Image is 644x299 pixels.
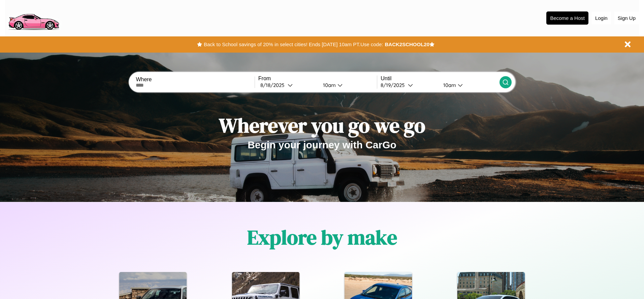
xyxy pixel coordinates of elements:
button: 8/18/2025 [258,82,318,89]
b: BACK2SCHOOL20 [385,41,429,47]
label: Where [136,77,254,83]
label: From [258,76,377,82]
div: 8 / 18 / 2025 [260,82,288,88]
div: 10am [440,82,458,88]
button: Back to School savings of 20% in select cities! Ends [DATE] 10am PT.Use code: [202,40,385,49]
button: 10am [318,82,377,89]
button: 10am [438,82,499,89]
button: Become a Host [546,11,588,25]
img: logo [5,3,62,32]
div: 10am [320,82,337,88]
label: Until [381,76,499,82]
button: Login [592,12,611,24]
div: 8 / 19 / 2025 [381,82,408,88]
h1: Explore by make [247,223,397,251]
button: Sign Up [614,12,639,24]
